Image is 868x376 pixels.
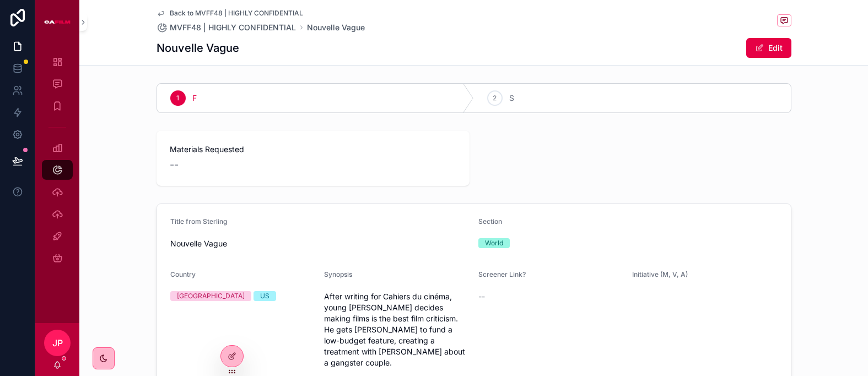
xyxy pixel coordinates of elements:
span: Section [478,217,502,225]
h1: Nouvelle Vague [157,40,239,56]
span: Nouvelle Vague [170,238,470,249]
span: -- [170,157,179,173]
span: JP [52,336,63,350]
span: Back to MVFF48 | HIGHLY CONFIDENTIAL [170,9,303,18]
span: -- [478,291,485,302]
span: Title from Sterling [170,217,227,225]
div: scrollable content [35,44,79,282]
span: 1 [176,94,179,103]
span: Synopsis [324,270,352,278]
span: MVFF48 | HIGHLY CONFIDENTIAL [170,22,296,33]
span: 2 [493,94,497,103]
a: MVFF48 | HIGHLY CONFIDENTIAL [157,22,296,33]
a: Back to MVFF48 | HIGHLY CONFIDENTIAL [157,9,303,18]
span: F [192,93,197,104]
a: Nouvelle Vague [307,22,365,33]
span: Screener Link? [478,270,526,278]
div: [GEOGRAPHIC_DATA] [177,291,245,301]
span: Country [170,270,196,278]
div: World [485,238,503,248]
img: App logo [44,13,71,31]
span: Materials Requested [170,144,456,155]
span: After writing for Cahiers du cinéma, young [PERSON_NAME] decides making films is the best film cr... [324,291,470,368]
button: Edit [746,38,791,58]
div: US [260,291,269,301]
span: S [509,93,514,104]
span: Initiative (M, V, A) [632,270,688,278]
